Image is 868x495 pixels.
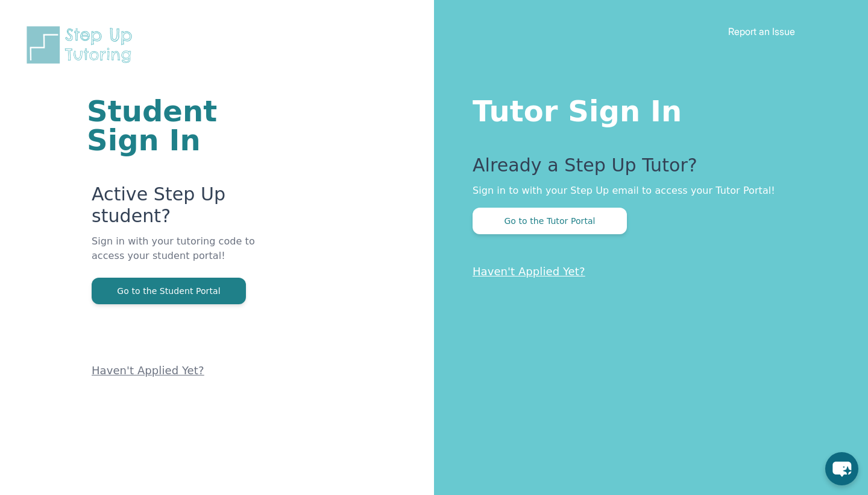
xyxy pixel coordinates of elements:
p: Sign in to with your Step Up email to access your Tutor Portal! [473,184,820,198]
p: Active Step Up student? [92,184,289,234]
a: Haven't Applied Yet? [473,265,585,278]
p: Already a Step Up Tutor? [473,155,820,184]
a: Report an Issue [728,25,795,37]
button: chat-button [825,452,858,485]
a: Go to the Student Portal [92,285,246,296]
h1: Student Sign In [87,97,289,155]
img: Step Up Tutoring horizontal logo [24,24,140,66]
h1: Tutor Sign In [473,92,820,126]
button: Go to the Student Portal [92,278,246,304]
a: Haven't Applied Yet? [92,364,204,377]
button: Go to the Tutor Portal [473,208,627,234]
p: Sign in with your tutoring code to access your student portal! [92,234,289,278]
a: Go to the Tutor Portal [473,215,627,226]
